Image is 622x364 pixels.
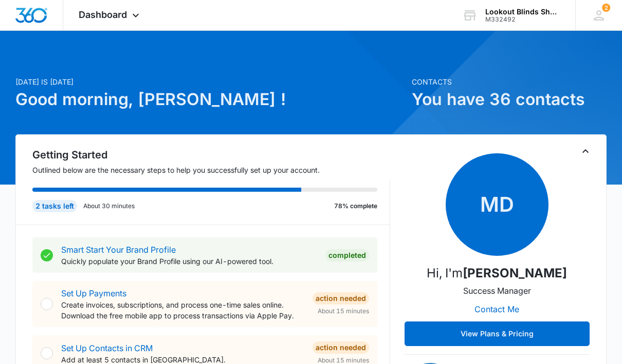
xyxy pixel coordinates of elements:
[79,9,127,20] span: Dashboard
[334,201,377,211] p: 78% complete
[485,16,560,23] div: account id
[313,341,369,354] div: Action Needed
[464,297,529,321] button: Contact Me
[602,4,610,12] span: 2
[318,307,369,316] span: About 15 minutes
[463,285,531,297] p: Success Manager
[61,299,304,321] p: Create invoices, subscriptions, and process one-time sales online. Download the free mobile app t...
[579,145,592,157] button: Toggle Collapse
[61,245,176,255] a: Smart Start Your Brand Profile
[412,76,607,87] p: Contacts
[412,87,607,112] h1: You have 36 contacts
[15,76,405,87] p: [DATE] is [DATE]
[61,343,153,353] a: Set Up Contacts in CRM
[61,256,317,267] p: Quickly populate your Brand Profile using our AI-powered tool.
[83,201,135,211] p: About 30 minutes
[405,321,590,346] button: View Plans & Pricing
[313,292,369,305] div: Action Needed
[463,266,567,280] strong: [PERSON_NAME]
[427,264,567,282] p: Hi, I'm
[61,288,126,298] a: Set Up Payments
[602,4,610,12] div: notifications count
[446,153,548,256] span: MD
[32,165,390,175] p: Outlined below are the necessary steps to help you successfully set up your account.
[32,200,77,212] div: 2 tasks left
[485,8,560,16] div: account name
[325,249,369,261] div: Completed
[32,147,390,163] h2: Getting Started
[15,87,405,112] h1: Good morning, [PERSON_NAME] !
